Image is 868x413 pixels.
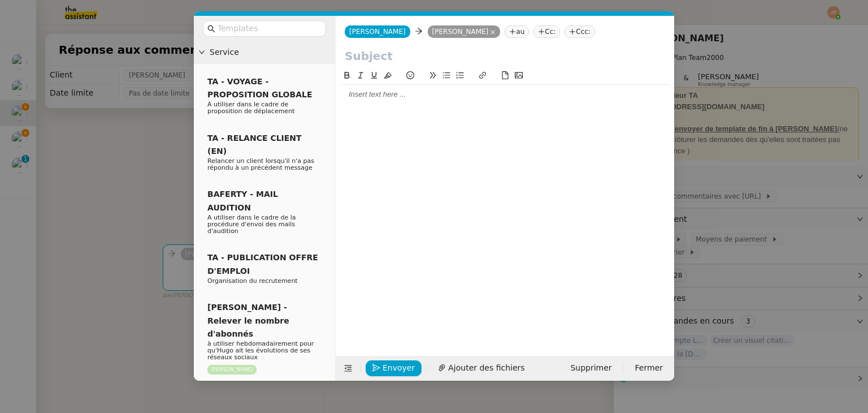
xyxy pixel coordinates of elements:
[628,360,670,376] button: Fermer
[207,157,314,171] span: Relancer un client lorsqu'il n'a pas répondu à un précédent message
[207,77,312,99] span: TA - VOYAGE - PROPOSITION GLOBALE
[505,25,529,38] nz-tag: au
[448,362,524,375] span: Ajouter des fichiers
[207,277,298,285] span: Organisation du recrutement
[349,28,406,36] span: [PERSON_NAME]
[207,365,257,375] nz-tag: [PERSON_NAME]
[563,360,618,376] button: Supprimer
[428,25,501,38] nz-tag: [PERSON_NAME]
[570,362,611,375] span: Supprimer
[207,253,318,275] span: TA - PUBLICATION OFFRE D'EMPLOI
[207,190,278,212] span: BAFERTY - MAIL AUDITION
[210,46,331,59] span: Service
[345,48,665,64] input: Subject
[207,303,289,338] span: [PERSON_NAME] - Relever le nombre d'abonnés
[207,101,294,115] span: A utiliser dans le cadre de proposition de déplacement
[383,362,415,375] span: Envoyer
[431,360,531,376] button: Ajouter des fichiers
[533,25,560,38] nz-tag: Cc:
[194,41,335,63] div: Service
[565,25,595,38] nz-tag: Ccc:
[366,360,422,376] button: Envoyer
[207,340,314,361] span: à utiliser hebdomadairement pour qu'Hugo ait les évolutions de ses réseaux sociaux
[207,214,296,235] span: A utiliser dans le cadre de la procédure d'envoi des mails d'audition
[635,362,663,375] span: Fermer
[218,22,319,35] input: Templates
[207,134,302,156] span: TA - RELANCE CLIENT (EN)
